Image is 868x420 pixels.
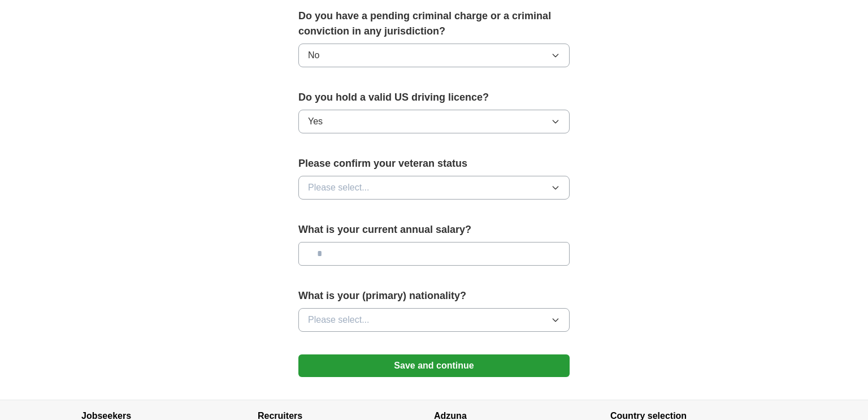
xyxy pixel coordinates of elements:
[298,288,570,304] label: What is your (primary) nationality?
[298,90,570,105] label: Do you hold a valid US driving licence?
[308,313,370,327] span: Please select...
[298,110,570,133] button: Yes
[298,44,570,67] button: No
[308,181,370,194] span: Please select...
[298,308,570,332] button: Please select...
[298,8,570,39] label: Do you have a pending criminal charge or a criminal conviction in any jurisdiction?
[298,176,570,200] button: Please select...
[298,222,570,237] label: What is your current annual salary?
[298,354,570,377] button: Save and continue
[298,156,570,171] label: Please confirm your veteran status
[308,115,323,128] span: Yes
[308,49,319,62] span: No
